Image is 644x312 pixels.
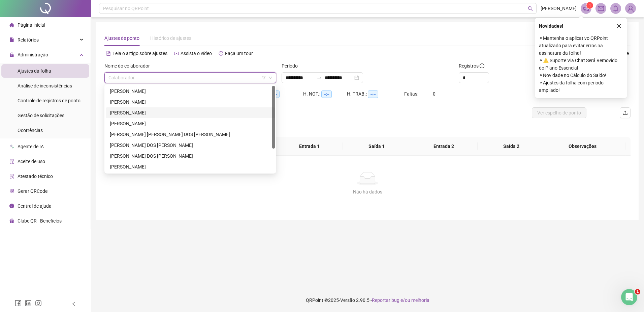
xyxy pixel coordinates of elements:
[106,118,275,129] div: FERNANDO PAZ DA SILVA
[9,159,14,164] span: audit
[9,174,14,179] span: solution
[106,97,275,107] div: DIEGO CAIRO SOUSA SILVA
[321,90,332,98] span: --:--
[303,90,347,98] div: H. NOT.:
[459,62,484,70] span: Registros
[110,131,271,138] div: [PERSON_NAME] [PERSON_NAME] DOS [PERSON_NAME]
[586,2,593,9] sup: 1
[541,5,577,12] span: [PERSON_NAME]
[15,300,22,307] span: facebook
[106,140,275,151] div: GILSON DOS SANTOS OLIVEIRA
[18,83,72,88] span: Análise de inconsistências
[480,63,484,68] span: info-circle
[18,113,64,118] span: Gestão de solicitações
[110,120,271,127] div: [PERSON_NAME]
[18,218,62,224] span: Clube QR - Beneficios
[110,163,271,171] div: [PERSON_NAME]
[106,129,275,140] div: FLAVIO JOSE DOS SANTOS
[478,137,545,156] th: Saída 2
[617,24,621,28] span: close
[112,51,167,56] span: Leia o artigo sobre ajustes
[181,51,212,56] span: Assista o vídeo
[9,218,14,223] span: gift
[268,76,272,80] span: down
[433,91,436,97] span: 0
[372,297,429,303] span: Reportar bug e/ou melhoria
[317,75,322,80] span: swap-right
[539,79,623,94] span: ⚬ Ajustes da folha com período ampliado!
[106,107,275,118] div: ENOS PEREIRA DA SILVA
[18,144,44,149] span: Agente de IA
[106,51,111,56] span: file-text
[9,37,14,42] span: file
[71,302,76,306] span: left
[410,137,478,156] th: Entrada 2
[9,23,14,27] span: home
[110,109,271,116] div: [PERSON_NAME]
[104,35,139,41] span: Ajustes de ponto
[18,203,52,209] span: Central de ajuda
[598,5,604,11] span: mail
[9,204,14,208] span: info-circle
[106,151,275,161] div: MARCOS ANDRE DOS SANTOS
[613,5,619,11] span: bell
[91,288,644,312] footer: QRPoint © 2025 - 2.90.5 -
[539,22,563,30] span: Novidades !
[589,3,591,8] span: 1
[539,57,623,72] span: ⚬ ⚠️ Suporte Via Chat Será Removido do Plano Essencial
[18,188,47,194] span: Gerar QRCode
[110,87,271,95] div: [PERSON_NAME]
[9,52,14,57] span: lock
[528,6,533,11] span: search
[9,189,14,193] span: qrcode
[539,34,623,57] span: ⚬ Mantenha o aplicativo QRPoint atualizado para evitar erros na assinatura da folha!
[18,52,48,57] span: Administração
[282,62,302,70] label: Período
[18,128,43,133] span: Ocorrências
[174,51,179,56] span: youtube
[343,137,410,156] th: Saída 1
[18,174,53,179] span: Atestado técnico
[317,75,322,80] span: to
[259,90,303,98] div: HE 3:
[18,22,45,28] span: Página inicial
[112,188,622,196] div: Não há dados
[18,98,80,103] span: Controle de registros de ponto
[18,68,51,74] span: Ajustes da folha
[532,107,586,118] button: Ver espelho de ponto
[625,3,636,14] img: 85973
[622,110,628,115] span: upload
[262,76,266,80] span: filter
[635,289,640,294] span: 1
[225,51,253,56] span: Faça um tour
[18,37,39,43] span: Relatórios
[110,152,271,160] div: [PERSON_NAME] DOS [PERSON_NAME]
[219,51,223,56] span: history
[368,90,378,98] span: --:--
[106,161,275,172] div: MATHEUS FREITAS BOTELHO
[583,5,589,11] span: notification
[404,91,419,97] span: Faltas:
[540,137,625,156] th: Observações
[340,297,355,303] span: Versão
[106,86,275,97] div: DANILO MARTINS PEREIRA
[347,90,404,98] div: H. TRAB.:
[621,289,637,305] iframe: Intercom live chat
[35,300,42,307] span: instagram
[539,72,623,79] span: ⚬ Novidade no Cálculo do Saldo!
[150,35,191,41] span: Histórico de ajustes
[110,141,271,149] div: [PERSON_NAME] DOS [PERSON_NAME]
[25,300,32,307] span: linkedin
[545,142,620,150] span: Observações
[110,98,271,106] div: [PERSON_NAME]
[18,159,45,164] span: Aceite de uso
[104,62,154,70] label: Nome do colaborador
[276,137,343,156] th: Entrada 1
